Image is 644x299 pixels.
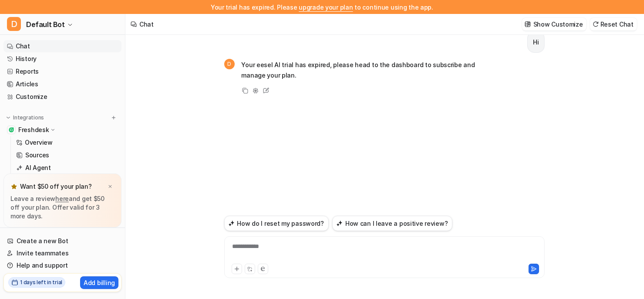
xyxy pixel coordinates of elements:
[20,182,92,191] p: Want $50 off your plan?
[10,183,17,190] img: star
[111,115,117,121] img: menu_add.svg
[18,126,49,134] p: Freshdesk
[3,53,121,65] a: History
[80,276,118,289] button: Add billing
[3,259,121,272] a: Help and support
[3,65,121,78] a: Reports
[3,91,121,103] a: Customize
[242,60,496,81] p: Your eesel AI trial has expired, please head to the dashboard to subscribe and manage your plan.
[590,18,637,31] button: Reset Chat
[299,3,353,11] a: upgrade your plan
[533,20,583,29] p: Show Customize
[593,21,599,27] img: reset
[3,235,121,247] a: Create a new Bot
[13,149,121,161] a: Sources
[332,216,452,231] button: How can I leave a positive review?
[3,247,121,259] a: Invite teammates
[13,114,44,121] p: Integrations
[3,78,121,90] a: Articles
[3,113,47,122] button: Integrations
[525,21,531,27] img: customize
[20,279,62,286] h2: 1 days left in trial
[7,17,21,31] span: D
[9,127,14,133] img: Freshdesk
[13,162,121,174] a: AI Agent
[3,40,121,52] a: Chat
[139,20,154,29] div: Chat
[224,59,235,69] span: D
[10,194,115,221] p: Leave a review and get $50 off your plan. Offer valid for 3 more days.
[25,138,53,147] p: Overview
[224,216,329,231] button: How do I reset my password?
[25,163,51,172] p: AI Agent
[522,18,587,31] button: Show Customize
[13,136,121,149] a: Overview
[84,278,115,287] p: Add billing
[55,195,69,202] a: here
[533,37,539,48] p: Hi
[108,184,113,190] img: x
[26,18,65,31] span: Default Bot
[25,151,49,160] p: Sources
[5,115,11,121] img: expand menu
